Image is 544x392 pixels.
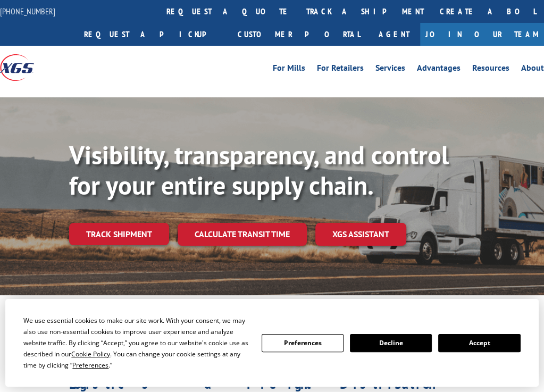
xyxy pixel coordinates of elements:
div: We use essential cookies to make our site work. With your consent, we may also use non-essential ... [23,315,248,371]
button: Preferences [262,334,344,352]
a: Resources [472,64,509,76]
a: Calculate transit time [178,223,307,246]
a: Join Our Team [420,23,544,46]
a: Agent [368,23,420,46]
a: Advantages [417,64,461,76]
a: For Mills [273,64,305,76]
a: Track shipment [69,223,169,245]
a: Customer Portal [230,23,368,46]
button: Accept [438,334,520,352]
a: Services [375,64,405,76]
span: Cookie Policy [71,349,110,358]
a: For Retailers [317,64,364,76]
div: Cookie Consent Prompt [5,299,539,387]
button: Decline [350,334,432,352]
a: XGS ASSISTANT [315,223,406,246]
a: Request a pickup [76,23,230,46]
a: About [521,64,544,76]
b: Visibility, transparency, and control for your entire supply chain. [69,138,449,202]
span: Preferences [72,361,108,370]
